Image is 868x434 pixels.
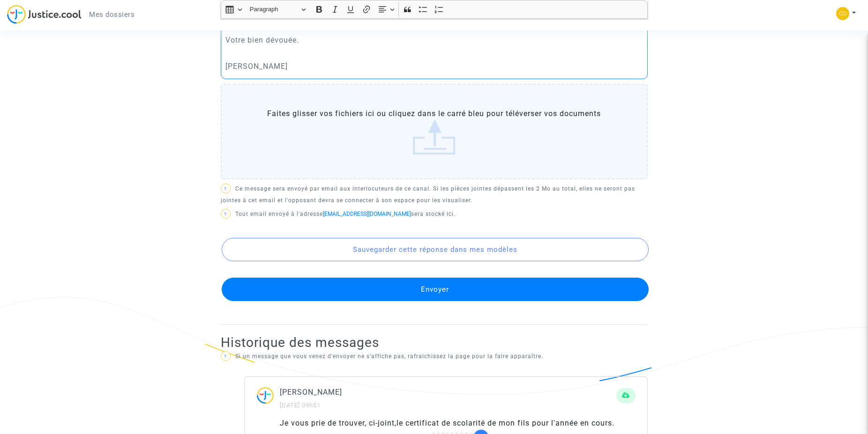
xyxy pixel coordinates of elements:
[250,4,299,15] span: Paragraph
[280,418,636,429] div: Je vous prie de trouver, ci-joint,le certificat de scolarité de mon fils pour l'année en cours.
[225,60,643,72] p: [PERSON_NAME]
[246,2,310,17] button: Paragraph
[256,386,280,410] img: ...
[280,386,616,398] p: [PERSON_NAME]
[221,351,648,362] p: Si un message que vous venez d'envoyer ne s'affiche pas, rafraichissez la page pour la faire appa...
[7,5,82,24] img: jc-logo.svg
[221,334,648,351] h2: Historique des messages
[224,212,227,217] span: ?
[221,208,648,220] p: Tout email envoyé à l'adresse sera stocké ici.
[323,211,411,217] a: [EMAIL_ADDRESS][DOMAIN_NAME]
[221,183,648,206] p: Ce message sera envoyé par email aux interlocuteurs de ce canal. Si les pièces jointes dépassent ...
[836,7,849,20] img: 57ba54958c9aa15153024ef95138e6cb
[224,186,227,191] span: ?
[222,238,649,261] button: Sauvegarder cette réponse dans mes modèles
[224,354,227,359] span: ?
[82,7,142,22] a: Mes dossiers
[89,10,135,19] span: Mes dossiers
[222,278,649,301] button: Envoyer
[280,402,321,409] small: [DATE] 09h51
